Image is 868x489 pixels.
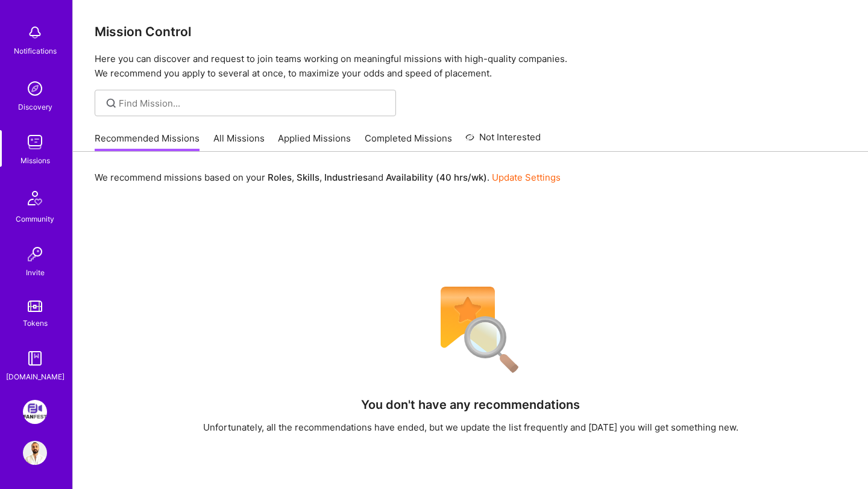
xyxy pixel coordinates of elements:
i: icon SearchGrey [104,96,118,110]
a: Update Settings [492,172,561,183]
a: Completed Missions [365,132,452,152]
p: Here you can discover and request to join teams working on meaningful missions with high-quality ... [95,52,846,81]
div: Unfortunately, all the recommendations have ended, but we update the list frequently and [DATE] y... [203,421,738,434]
div: Tokens [23,317,48,329]
img: guide book [23,346,47,370]
h4: You don't have any recommendations [361,397,580,412]
img: discovery [23,76,47,101]
a: Not Interested [465,130,541,152]
a: Applied Missions [278,132,351,152]
b: Skills [297,172,319,183]
p: We recommend missions based on your , , and . [95,171,561,184]
input: Find Mission... [119,97,387,110]
img: FanFest: Media Engagement Platform [23,400,47,424]
img: bell [23,20,47,45]
b: Industries [324,172,368,183]
div: Invite [26,266,45,279]
img: Invite [23,242,47,266]
b: Availability (40 hrs/wk) [386,172,487,183]
b: Roles [268,172,292,183]
a: All Missions [213,132,265,152]
div: Notifications [14,45,57,57]
div: Community [16,213,54,225]
a: FanFest: Media Engagement Platform [20,400,50,424]
img: tokens [28,301,42,312]
img: teamwork [23,130,47,154]
img: Community [20,184,49,213]
a: Recommended Missions [95,132,200,152]
div: Discovery [18,101,52,113]
a: User Avatar [20,441,50,465]
div: [DOMAIN_NAME] [6,370,64,383]
h3: Mission Control [95,24,846,39]
div: Missions [20,154,50,167]
img: No Results [420,279,522,381]
img: User Avatar [23,441,47,465]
